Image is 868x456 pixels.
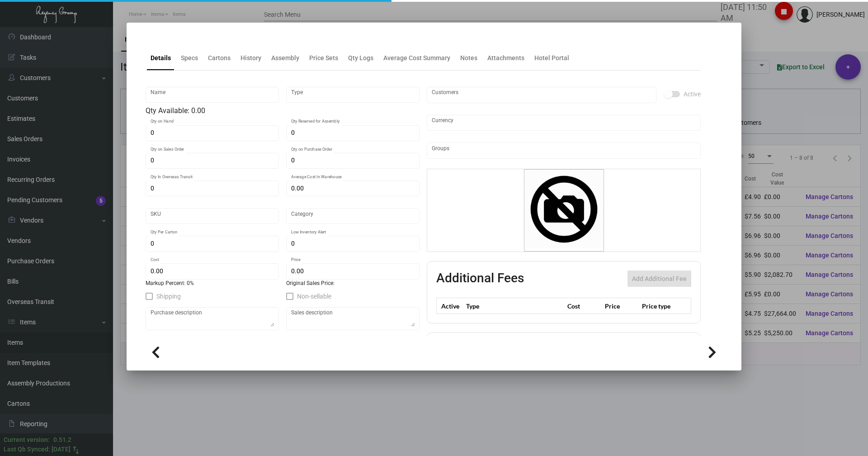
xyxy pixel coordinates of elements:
[181,53,198,63] div: Specs
[464,298,565,314] th: Type
[208,53,231,63] div: Cartons
[632,275,687,282] span: Add Additional Fee
[348,53,373,63] div: Qty Logs
[4,435,50,445] div: Current version:
[436,271,524,287] h2: Additional Fees
[432,91,652,99] input: Add new..
[640,298,680,314] th: Price type
[437,298,464,314] th: Active
[684,89,701,100] span: Active
[432,147,696,154] input: Add new..
[565,298,602,314] th: Cost
[534,53,569,63] div: Hotel Portal
[383,53,450,63] div: Average Cost Summary
[603,298,640,314] th: Price
[297,291,331,302] span: Non-sellable
[271,53,299,63] div: Assembly
[460,53,477,63] div: Notes
[4,445,71,454] div: Last Qb Synced: [DATE]
[487,53,524,63] div: Attachments
[146,105,420,116] div: Qty Available: 0.00
[156,291,181,302] span: Shipping
[309,53,338,63] div: Price Sets
[241,53,261,63] div: History
[627,271,691,287] button: Add Additional Fee
[53,435,71,445] div: 0.51.2
[151,53,171,63] div: Details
